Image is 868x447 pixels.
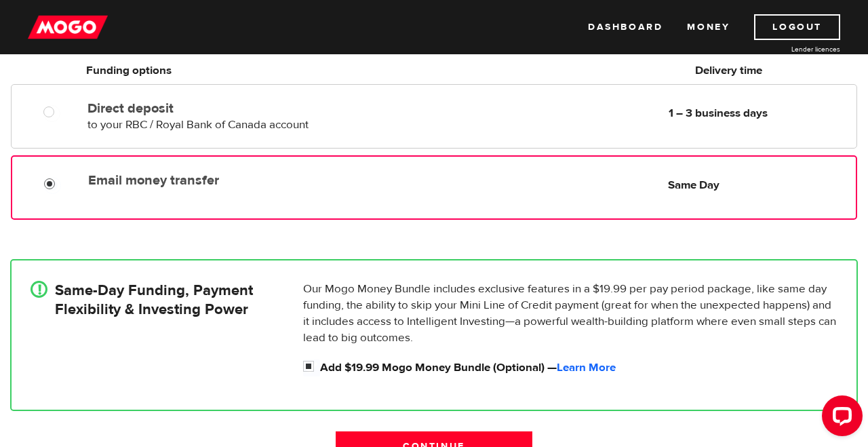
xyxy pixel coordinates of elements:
a: Lender licences [738,44,840,54]
h6: Delivery time [604,62,852,79]
iframe: LiveChat chat widget [811,390,868,447]
p: Our Mogo Money Bundle includes exclusive features in a $19.99 per pay period package, like same d... [303,281,837,346]
label: Add $19.99 Mogo Money Bundle (Optional) — [320,359,837,376]
input: Add $19.99 Mogo Money Bundle (Optional) &mdash; <a id="loan_application_mini_bundle_learn_more" h... [303,359,320,376]
b: Same Day [668,178,719,193]
h6: Funding options [86,62,399,79]
a: Dashboard [588,14,663,40]
a: Money [687,14,730,40]
a: Learn More [557,360,616,375]
a: Logout [754,14,840,40]
img: mogo_logo-11ee424be714fa7cbb0f0f49df9e16ec.png [28,14,108,40]
span: to your RBC / Royal Bank of Canada account [87,117,309,132]
h4: Same-Day Funding, Payment Flexibility & Investing Power [55,281,253,319]
label: Email money transfer [88,172,399,189]
h3: Select a funding option below [10,33,858,55]
label: Direct deposit [87,100,399,117]
b: 1 – 3 business days [669,106,768,121]
div: ! [31,281,47,298]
